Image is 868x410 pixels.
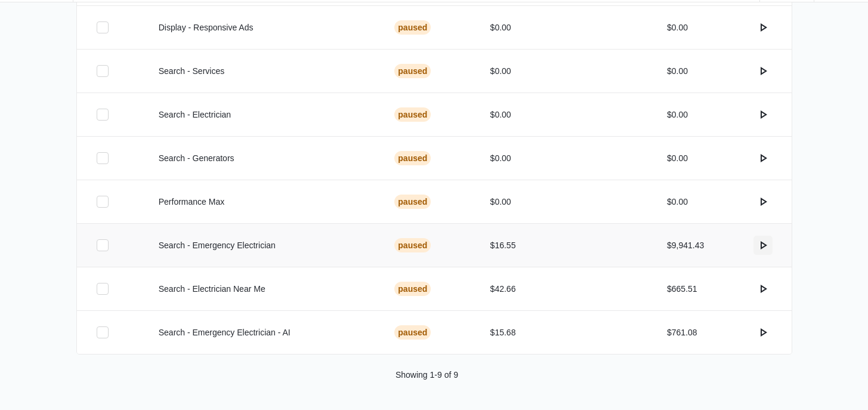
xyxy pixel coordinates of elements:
p: $15.68 [490,326,638,339]
p: Display - Responsive Ads [159,21,366,34]
p: $0.00 [490,65,638,78]
div: Paused [394,195,431,209]
button: actions.activate [753,61,773,81]
p: $0.00 [667,21,688,34]
button: actions.activate [753,279,773,298]
button: actions.activate [753,192,773,211]
button: actions.activate [753,149,773,168]
p: Search - Emergency Electrician - AI [159,326,366,339]
p: Search - Services [159,65,366,78]
p: $0.00 [490,152,638,165]
button: actions.activate [753,18,773,37]
div: Paused [394,64,431,78]
p: Search - Emergency Electrician [159,239,366,252]
p: Search - Electrician Near Me [159,283,366,295]
p: $665.51 [667,283,697,295]
p: $0.00 [667,109,688,121]
button: actions.activate [753,105,773,124]
p: Performance Max [159,196,366,208]
p: $761.08 [667,326,697,339]
div: Paused [394,325,431,340]
div: Paused [394,151,431,165]
p: $0.00 [490,109,638,121]
p: Showing 1-9 of 9 [396,369,458,381]
div: Paused [394,238,431,252]
p: $0.00 [667,196,688,208]
div: Paused [394,107,431,122]
p: $42.66 [490,283,638,295]
div: Paused [394,20,431,35]
p: $0.00 [667,152,688,165]
button: actions.activate [753,323,773,342]
p: $0.00 [490,21,638,34]
p: $0.00 [667,65,688,78]
p: $16.55 [490,239,638,252]
p: $0.00 [490,196,638,208]
p: Search - Generators [159,152,366,165]
p: $9,941.43 [667,239,704,252]
p: Search - Electrician [159,109,366,121]
div: Paused [394,282,431,296]
button: actions.activate [753,236,773,255]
